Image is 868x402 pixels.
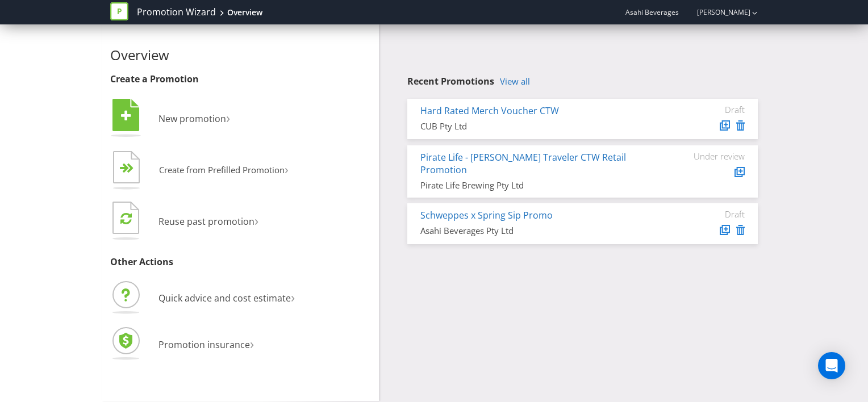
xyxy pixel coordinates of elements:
[110,74,370,85] h3: Create a Promotion
[227,7,262,18] div: Overview
[420,104,559,117] a: Hard Rated Merch Voucher CTW
[127,163,134,174] tspan: 
[110,257,370,267] h3: Other Actions
[226,108,230,127] span: ›
[818,352,845,379] div: Open Intercom Messenger
[625,7,679,17] span: Asahi Beverages
[420,151,626,177] a: Pirate Life - [PERSON_NAME] Traveler CTW Retail Promotion
[110,292,295,304] a: Quick advice and cost estimate›
[420,179,660,191] div: Pirate Life Brewing Pty Ltd
[110,338,254,351] a: Promotion insurance›
[677,209,745,219] div: Draft
[500,77,530,86] a: View all
[254,211,258,229] span: ›
[158,292,291,304] span: Quick advice and cost estimate
[120,212,132,225] tspan: 
[285,160,289,178] span: ›
[137,6,216,19] a: Promotion Wizard
[686,7,750,17] a: [PERSON_NAME]
[110,148,289,194] button: Create from Prefilled Promotion›
[291,287,295,306] span: ›
[158,338,250,351] span: Promotion insurance
[159,164,285,175] span: Create from Prefilled Promotion
[121,110,131,122] tspan: 
[420,225,660,237] div: Asahi Beverages Pty Ltd
[407,75,494,87] span: Recent Promotions
[250,334,254,353] span: ›
[420,120,660,132] div: CUB Pty Ltd
[420,209,553,221] a: Schweppes x Spring Sip Promo
[677,151,745,161] div: Under review
[158,215,254,228] span: Reuse past promotion
[110,48,370,62] h2: Overview
[158,112,226,125] span: New promotion
[677,104,745,115] div: Draft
